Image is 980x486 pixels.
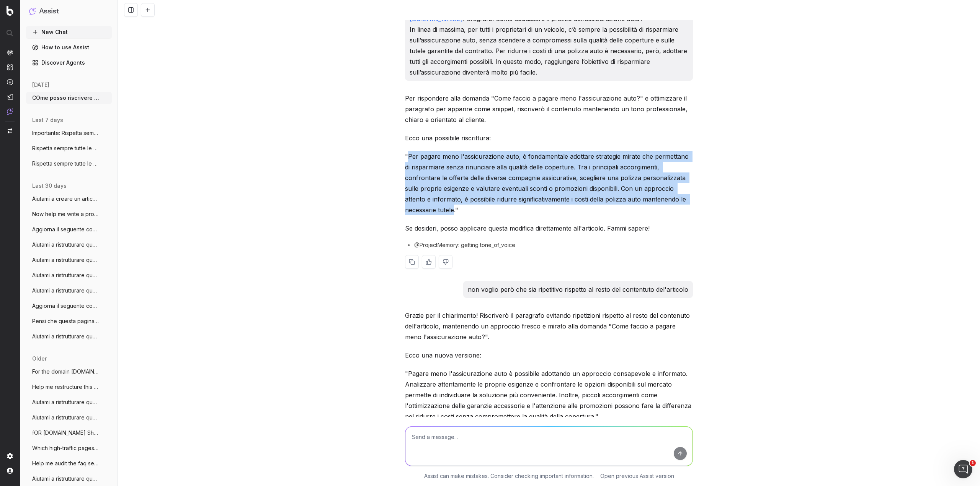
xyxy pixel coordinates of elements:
button: Aggiorna il seguente contenuto di glossa [26,223,112,236]
iframe: Intercom live chat [954,460,972,478]
span: last 30 days [32,182,67,190]
img: Switch project [8,128,12,133]
img: My account [7,468,13,474]
a: Discover Agents [26,57,112,69]
button: Aiutami a ristrutturare questo articolo [26,411,112,424]
span: 1 [970,460,976,466]
span: [DATE] [32,81,49,89]
p: Se desideri, posso applicare questa modifica direttamente all'articolo. Fammi sapere! [405,223,693,234]
img: Intelligence [7,64,13,70]
span: Help me restructure this article so that [32,383,100,391]
button: Aiutami a creare un articolo Domanda Fre [26,193,112,205]
button: Aiutami a ristrutturare questo articolo [26,269,112,281]
p: Ecco una nuova versione: [405,350,693,361]
button: Rispetta sempre tutte le seguenti istruz [26,158,112,170]
span: Aggiorna il seguente contenuto di glossa [32,302,100,310]
p: Ecco una possibile riscrittura: [405,133,693,143]
span: older [32,355,47,362]
p: non voglio però che sia ripetitivo rispetto al resto del contentuto del'articolo [468,284,688,295]
span: Aiutami a ristrutturare questo articolo [32,241,100,249]
p: Grazie per il chiarimento! Riscriverò il paragrafo evitando ripetizioni rispetto al resto del con... [405,310,693,342]
button: fOR [DOMAIN_NAME] Show me the [26,427,112,439]
span: Aiutami a ristrutturare questo articolo [32,414,100,421]
span: Which high-traffic pages haven’t been up [32,444,100,452]
img: Assist [7,108,13,115]
button: Help me restructure this article so that [26,381,112,393]
a: Open previous Assist version [600,472,674,480]
img: Analytics [7,49,13,55]
span: Rispetta sempre tutte le seguenti istruz [32,145,100,152]
span: fOR [DOMAIN_NAME] Show me the [32,429,100,437]
button: Aiutami a ristrutturare questo articolo [26,330,112,343]
span: Aiutami a ristrutturare questo articolo [32,256,100,264]
span: Aggiorna il seguente contenuto di glossa [32,226,100,233]
span: COme posso riscrivere questo paragrafo i [32,94,100,102]
img: Setting [7,453,13,459]
button: New Chat [26,26,112,38]
a: How to use Assist [26,41,112,54]
span: last 7 days [32,116,63,124]
button: Importante: Rispetta sempre tutte le seg [26,127,112,139]
img: Studio [7,94,13,100]
button: Aiutami a ristrutturare questo articolo [26,254,112,266]
button: Rispetta sempre tutte le seguenti istruz [26,142,112,154]
span: Aiutami a ristrutturare questo articolo [32,475,100,483]
button: Which high-traffic pages haven’t been up [26,442,112,454]
button: Aiutami a ristrutturare questo articolo [26,239,112,251]
span: Aiutami a ristrutturare questo articolo [32,287,100,294]
span: Pensi che questa pagina [URL] [32,317,100,325]
span: Rispetta sempre tutte le seguenti istruz [32,160,100,167]
span: Aiutami a ristrutturare questo articolo [32,333,100,340]
button: Aiutami a ristrutturare questo articolo [26,396,112,408]
span: Importante: Rispetta sempre tutte le seg [32,129,100,137]
span: Aiutami a ristrutturare questo articolo [32,271,100,279]
span: Now help me write a prompt to feed to yo [32,210,100,218]
span: For the domain [DOMAIN_NAME] identi [32,368,100,375]
button: Pensi che questa pagina [URL] [26,315,112,327]
p: "Per pagare meno l'assicurazione auto, è fondamentale adottare strategie mirate che permettano di... [405,151,693,215]
button: Aggiorna il seguente contenuto di glossa [26,300,112,312]
button: Assist [29,6,109,17]
p: Per rispondere alla domanda "Come faccio a pagare meno l'assicurazione auto?" e ottimizzare il pa... [405,93,693,125]
img: Botify logo [7,6,13,16]
button: COme posso riscrivere questo paragrafo i [26,92,112,104]
button: Now help me write a prompt to feed to yo [26,208,112,220]
span: Aiutami a ristrutturare questo articolo [32,398,100,406]
img: Activation [7,79,13,85]
span: @ProjectMemory: getting tone_of_voice [414,241,515,249]
button: Help me audit the faq section of assicur [26,457,112,470]
p: "Pagare meno l'assicurazione auto è possibile adottando un approccio consapevole e informato. Ana... [405,368,693,422]
img: Assist [29,8,36,15]
p: Assist can make mistakes. Consider checking important information. [424,472,594,480]
span: Help me audit the faq section of assicur [32,460,100,467]
button: For the domain [DOMAIN_NAME] identi [26,366,112,378]
button: Aiutami a ristrutturare questo articolo [26,284,112,297]
h1: Assist [39,6,59,17]
button: Aiutami a ristrutturare questo articolo [26,473,112,485]
span: Aiutami a creare un articolo Domanda Fre [32,195,100,203]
